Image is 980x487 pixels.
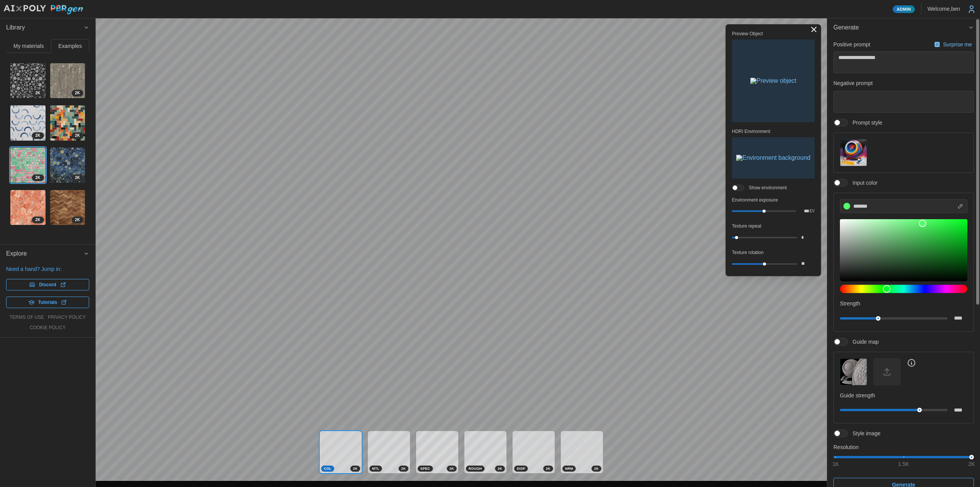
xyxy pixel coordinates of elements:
p: EV [810,209,815,213]
img: Preview object [750,78,796,84]
span: Discord [39,279,56,290]
span: 2 K [75,175,80,181]
span: 2 K [449,466,454,471]
span: COL [324,466,332,471]
p: Texture repeat [732,223,815,230]
a: 3E0UQC95wUp78nkCzAdU2K [50,147,86,183]
span: Guide map [848,338,879,346]
span: Examples [59,43,82,49]
img: 7W30H3GteWHjCkbJfp3T [50,190,85,225]
a: terms of use [10,314,44,321]
a: 3lq3cu2JvZiq5bUSymgG2K [10,105,46,141]
img: 3E0UQC95wUp78nkCzAdU [50,148,85,183]
button: Toggle viewport controls [808,24,819,35]
p: Texture rotation [732,249,815,256]
button: Guide map [840,358,867,385]
img: 3lq3cu2JvZiq5bUSymgG [10,105,46,141]
a: nNLoz7BvrHNDGsIkGEWe2K [10,190,46,226]
span: Explore [6,244,83,263]
span: DISP [517,466,525,471]
p: Negative prompt [833,79,974,87]
span: Library [6,18,83,37]
p: Need a hand? Jump in: [6,265,89,273]
span: 2 K [401,466,406,471]
img: Environment background [736,155,810,161]
span: SPEC [420,466,430,471]
p: Guide strength [840,392,967,399]
a: KVb5AZZcm50jiSgLad2X2K [10,63,46,99]
span: Style image [848,430,880,437]
img: rmQvcRwbNSCJEe6pTfJC [10,148,46,183]
span: 2 K [75,90,80,96]
img: KVb5AZZcm50jiSgLad2X [10,63,46,98]
a: ngI1gUpNHaJX3lyJoShn2K [50,63,86,99]
span: 2 K [35,90,40,96]
span: Prompt style [848,119,882,126]
a: Discord [6,279,89,290]
p: Welcome, ben [928,5,960,13]
span: 2 K [75,133,80,139]
p: Strength [840,300,967,307]
img: Prompt style [840,139,867,166]
span: Generate [833,18,968,37]
a: Tutorials [6,297,89,308]
span: My materials [13,43,44,49]
p: Environment exposure [732,197,815,203]
button: Surprise me [932,39,974,50]
span: 2 K [353,466,358,471]
img: Guide map [840,359,867,385]
button: Preview object [732,39,815,122]
p: Resolution [833,443,974,451]
button: Environment background [732,137,815,179]
a: 7W30H3GteWHjCkbJfp3T2K [50,190,86,226]
span: 2 K [35,175,40,181]
img: 7fsCwJiRL3kBdwDnQniT [50,105,85,141]
span: Input color [848,179,877,187]
p: HDRI Environment [732,128,815,135]
span: 2 K [594,466,599,471]
span: Tutorials [38,297,57,308]
span: ROUGH [469,466,482,471]
img: nNLoz7BvrHNDGsIkGEWe [10,190,46,225]
a: cookie policy [29,325,65,331]
span: 2 K [35,217,40,223]
a: privacy policy [48,314,86,321]
span: 2 K [35,133,40,139]
img: AIxPoly PBRgen [3,5,83,15]
a: rmQvcRwbNSCJEe6pTfJC2K [10,147,46,183]
span: 2 K [546,466,550,471]
img: ngI1gUpNHaJX3lyJoShn [50,63,85,98]
span: 2 K [498,466,502,471]
span: MTL [372,466,379,471]
p: Positive prompt [833,41,870,48]
p: Preview Object [732,31,815,37]
span: 2 K [75,217,80,223]
p: Surprise me [943,41,973,48]
button: Generate [827,18,980,37]
a: 7fsCwJiRL3kBdwDnQniT2K [50,105,86,141]
span: Show environment [744,185,787,191]
span: NRM [565,466,573,471]
span: Admin [897,6,911,13]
